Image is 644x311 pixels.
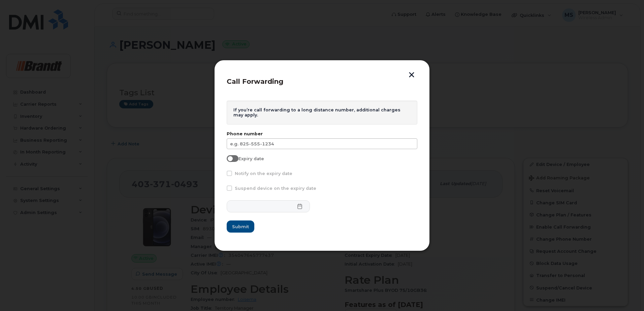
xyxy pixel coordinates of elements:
input: e.g. 825-555-1234 [227,138,417,149]
input: Expiry date [227,155,232,161]
span: Submit [232,223,249,230]
label: Phone number [227,131,417,136]
button: Submit [227,220,254,233]
span: Call Forwarding [227,77,283,85]
span: Expiry date [238,156,264,161]
div: If you’re call forwarding to a long distance number, additional charges may apply. [227,101,417,125]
